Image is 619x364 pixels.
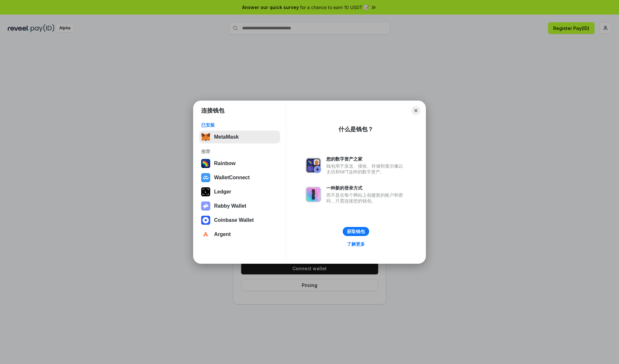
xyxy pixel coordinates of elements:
[306,187,321,202] img: svg+xml,%3Csvg%20xmlns%3D%22http%3A%2F%2Fwww.w3.org%2F2000%2Fsvg%22%20fill%3D%22none%22%20viewBox...
[214,203,246,209] div: Rabby Wallet
[214,175,250,181] div: WalletConnect
[214,189,231,195] div: Ledger
[326,156,406,162] div: 您的数字资产之家
[201,159,210,168] img: svg+xml,%3Csvg%20width%3D%22120%22%20height%3D%22120%22%20viewBox%3D%220%200%20120%20120%22%20fil...
[199,171,280,184] button: WalletConnect
[347,229,365,234] div: 获取钱包
[339,125,373,133] div: 什么是钱包？
[343,227,369,236] button: 获取钱包
[214,134,239,140] div: MetaMask
[201,173,210,182] img: svg+xml,%3Csvg%20width%3D%2228%22%20height%3D%2228%22%20viewBox%3D%220%200%2028%2028%22%20fill%3D...
[199,200,280,212] button: Rabby Wallet
[326,192,406,204] div: 而不是在每个网站上创建新的账户和密码，只需连接您的钱包。
[326,185,406,191] div: 一种新的登录方式
[214,231,231,237] div: Argent
[306,158,321,173] img: svg+xml,%3Csvg%20xmlns%3D%22http%3A%2F%2Fwww.w3.org%2F2000%2Fsvg%22%20fill%3D%22none%22%20viewBox...
[214,161,236,166] div: Rainbow
[201,216,210,225] img: svg+xml,%3Csvg%20width%3D%2228%22%20height%3D%2228%22%20viewBox%3D%220%200%2028%2028%22%20fill%3D...
[199,214,280,227] button: Coinbase Wallet
[201,187,210,196] img: svg+xml,%3Csvg%20xmlns%3D%22http%3A%2F%2Fwww.w3.org%2F2000%2Fsvg%22%20width%3D%2228%22%20height%3...
[326,163,406,175] div: 钱包用于发送、接收、存储和显示像以太坊和NFT这样的数字资产。
[214,217,254,223] div: Coinbase Wallet
[201,122,278,128] div: 已安装
[201,202,210,211] img: svg+xml,%3Csvg%20xmlns%3D%22http%3A%2F%2Fwww.w3.org%2F2000%2Fsvg%22%20fill%3D%22none%22%20viewBox...
[201,149,278,154] div: 推荐
[347,241,365,247] div: 了解更多
[199,185,280,198] button: Ledger
[201,107,224,114] h1: 连接钱包
[343,240,369,248] a: 了解更多
[201,230,210,239] img: svg+xml,%3Csvg%20width%3D%2228%22%20height%3D%2228%22%20viewBox%3D%220%200%2028%2028%22%20fill%3D...
[199,157,280,170] button: Rainbow
[199,228,280,241] button: Argent
[201,133,210,142] img: svg+xml,%3Csvg%20fill%3D%22none%22%20height%3D%2233%22%20viewBox%3D%220%200%2035%2033%22%20width%...
[411,106,420,115] button: Close
[199,131,280,143] button: MetaMask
